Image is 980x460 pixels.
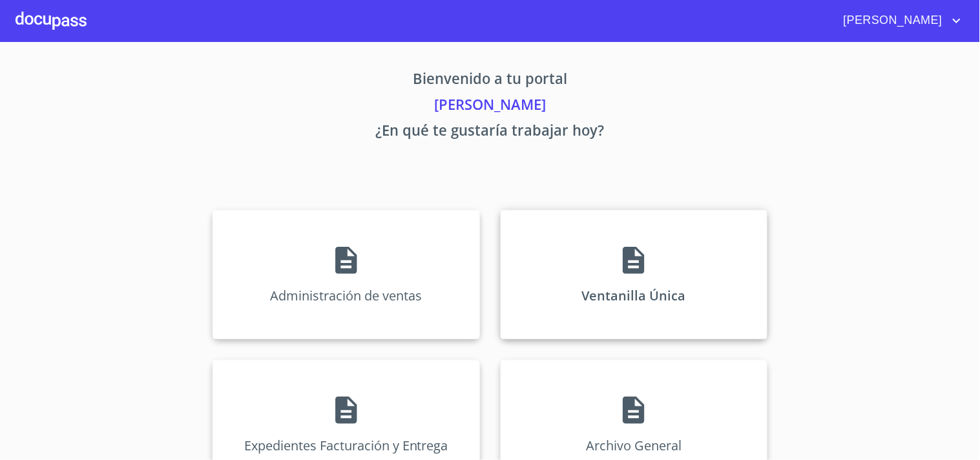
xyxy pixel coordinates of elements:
span: [PERSON_NAME] [834,10,949,31]
p: Archivo General [586,437,682,454]
p: ¿En qué te gustaría trabajar hoy? [92,120,888,145]
button: account of current user [834,10,964,31]
p: Expedientes Facturación y Entrega [244,437,448,454]
p: [PERSON_NAME] [92,94,888,120]
p: Administración de ventas [270,287,422,304]
p: Ventanilla Única [582,287,686,304]
p: Bienvenido a tu portal [92,68,888,94]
